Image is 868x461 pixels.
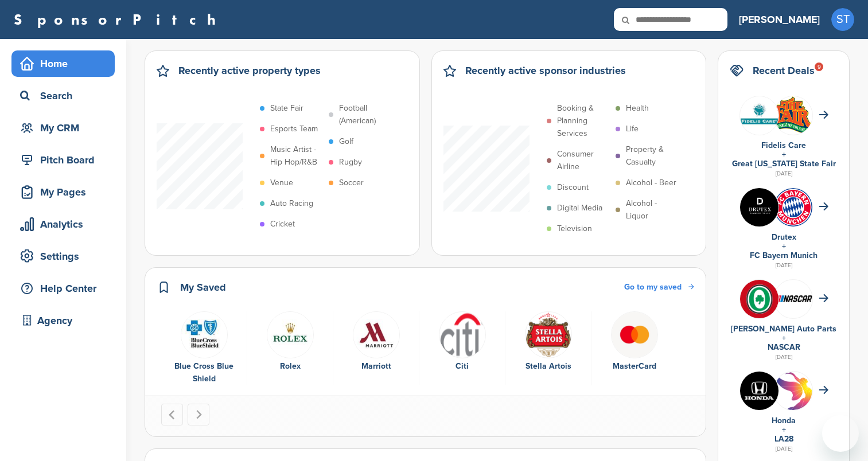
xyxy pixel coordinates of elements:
[167,311,241,386] a: Data Blue Cross Blue Shield
[782,333,786,343] a: +
[768,342,800,352] a: NASCAR
[17,118,115,138] div: My CRM
[11,211,115,237] a: Analytics
[505,311,591,386] div: 5 of 6
[557,148,610,173] p: Consumer Airline
[730,169,838,179] div: [DATE]
[161,404,183,425] button: Go to last slide
[11,243,115,269] a: Settings
[626,123,639,135] p: Life
[270,177,293,189] p: Venue
[339,360,413,373] div: Marriott
[253,311,327,373] a: 2f7gz9cr 400x400 Rolex
[774,96,812,134] img: Download
[557,202,602,214] p: Digital Media
[270,197,313,210] p: Auto Racing
[333,311,419,386] div: 3 of 6
[511,311,585,373] a: Open uri20141112 50798 aqq04g Stella Artois
[831,8,854,31] span: ST
[557,181,589,194] p: Discount
[740,96,779,135] img: Data
[732,159,836,169] a: Great [US_STATE] State Fair
[774,188,812,226] img: Open uri20141112 64162 1l1jknv?1415809301
[14,12,223,27] a: SponsorPitch
[247,311,333,386] div: 2 of 6
[178,62,321,79] h2: Recently active property types
[11,275,115,302] a: Help Center
[750,251,818,260] a: FC Bayern Munich
[17,150,115,170] div: Pitch Board
[761,140,806,150] a: Fidelis Care
[11,115,115,141] a: My CRM
[525,311,572,358] img: Open uri20141112 50798 aqq04g
[626,177,676,189] p: Alcohol - Beer
[815,62,823,71] div: 9
[626,197,679,222] p: Alcohol - Liquor
[611,311,658,358] img: Mastercard logo
[167,360,241,385] div: Blue Cross Blue Shield
[270,123,318,135] p: Esports Team
[11,83,115,109] a: Search
[465,62,626,79] h2: Recently active sponsor industries
[557,102,610,140] p: Booking & Planning Services
[180,279,226,295] h2: My Saved
[339,102,392,127] p: Football (American)
[270,218,295,230] p: Cricket
[181,311,228,358] img: Data
[591,311,678,386] div: 6 of 6
[267,311,314,358] img: 2f7gz9cr 400x400
[782,150,786,159] a: +
[353,311,400,358] img: Jejbcle9 400x400
[339,177,364,189] p: Soccer
[626,102,649,115] p: Health
[731,324,836,334] a: [PERSON_NAME] Auto Parts
[270,102,303,115] p: State Fair
[11,307,115,334] a: Agency
[11,179,115,205] a: My Pages
[626,143,679,169] p: Property & Casualty
[730,352,838,362] div: [DATE]
[253,360,327,373] div: Rolex
[17,246,115,267] div: Settings
[439,311,486,358] img: Data
[772,232,796,242] a: Drutex
[17,214,115,235] div: Analytics
[511,360,585,373] div: Stella Artois
[17,53,115,74] div: Home
[425,311,499,373] a: Data Citi
[188,404,209,425] button: Next slide
[557,222,592,235] p: Television
[339,135,353,148] p: Golf
[161,311,247,386] div: 1 of 6
[17,85,115,106] div: Search
[782,425,786,435] a: +
[624,281,694,294] a: Go to my saved
[782,241,786,251] a: +
[17,310,115,331] div: Agency
[739,11,820,28] h3: [PERSON_NAME]
[740,280,779,318] img: V7vhzcmg 400x400
[740,188,779,226] img: Images (4)
[17,182,115,202] div: My Pages
[730,444,838,454] div: [DATE]
[624,282,682,292] span: Go to my saved
[753,62,815,79] h2: Recent Deals
[339,156,362,169] p: Rugby
[774,434,793,444] a: LA28
[774,295,812,302] img: 7569886e 0a8b 4460 bc64 d028672dde70
[419,311,505,386] div: 4 of 6
[270,143,323,169] p: Music Artist - Hip Hop/R&B
[739,7,820,32] a: [PERSON_NAME]
[772,416,796,425] a: Honda
[597,311,672,373] a: Mastercard logo MasterCard
[822,415,859,452] iframe: Button to launch messaging window
[597,360,672,373] div: MasterCard
[774,372,812,440] img: La 2028 olympics logo
[740,372,779,410] img: Kln5su0v 400x400
[730,260,838,271] div: [DATE]
[11,50,115,77] a: Home
[11,147,115,173] a: Pitch Board
[339,311,413,373] a: Jejbcle9 400x400 Marriott
[17,278,115,299] div: Help Center
[425,360,499,373] div: Citi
